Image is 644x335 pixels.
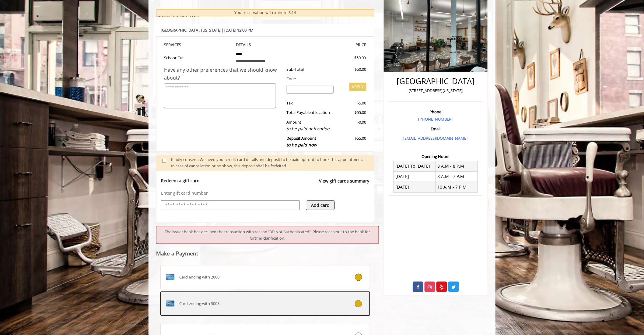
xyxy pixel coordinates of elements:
[282,76,366,82] div: Code
[156,251,198,256] label: Make a Payment
[349,83,366,91] button: APPLY
[338,119,366,132] div: $0.00
[390,127,481,131] h3: Email
[199,27,221,33] span: , [US_STATE]
[179,300,219,307] span: Card ending with 3008
[161,27,254,33] b: [GEOGRAPHIC_DATA] | [DATE] 12:00 PM
[338,135,366,148] div: $55.00
[436,161,478,171] td: 8 A.M - 8 P.M
[390,87,481,94] p: [STREET_ADDRESS][US_STATE]
[311,110,330,115] span: at location
[338,100,366,106] div: $5.00
[282,100,338,106] div: Tax
[436,171,478,182] td: 8 A.M - 7 P.M
[161,190,369,196] p: Enter gift card number
[299,41,366,48] th: PRICE
[287,142,317,148] span: to be paid now
[156,226,379,244] div: The issuer bank has declined the transaction with reason "3D Not Authenticated". Please reach out...
[394,161,436,171] td: [DATE] To [DATE]
[319,178,369,190] a: View gift cards summary
[156,13,374,18] h3: SELECTED SERVICE
[390,77,481,86] h2: [GEOGRAPHIC_DATA]
[338,66,366,73] div: $50.00
[164,66,282,82] div: Have any other preferences that we should know about?
[282,66,338,73] div: Sub-Total
[436,182,478,192] td: 10 A.M - 7 P.M
[390,110,481,114] h3: Phone
[333,55,366,61] div: $50.00
[156,9,374,16] div: Your reservation will expire in 3:14
[394,171,436,182] td: [DATE]
[165,299,175,309] img: AMEX
[232,41,299,48] th: DETAILS
[418,116,453,122] a: [PHONE_NUMBER]
[306,200,335,210] button: Add card
[338,109,366,116] div: $55.00
[164,48,232,66] td: Scissor Cut
[161,178,200,184] p: Redeem a gift card
[282,119,338,132] div: Amount
[394,182,436,192] td: [DATE]
[179,274,219,280] span: Card ending with 2000
[287,135,317,148] b: Deposit Amount
[404,135,468,141] a: [EMAIL_ADDRESS][DOMAIN_NAME]
[179,42,181,47] span: S
[287,125,334,132] div: to be paid at location
[165,272,175,282] img: AMEX
[389,154,482,159] h3: Opening Hours
[164,41,232,48] th: SERVICE
[282,109,338,116] div: Total Payable
[171,156,368,169] div: Kindly consent: We need your credit card details and deposit to be paid upfront to book this appo...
